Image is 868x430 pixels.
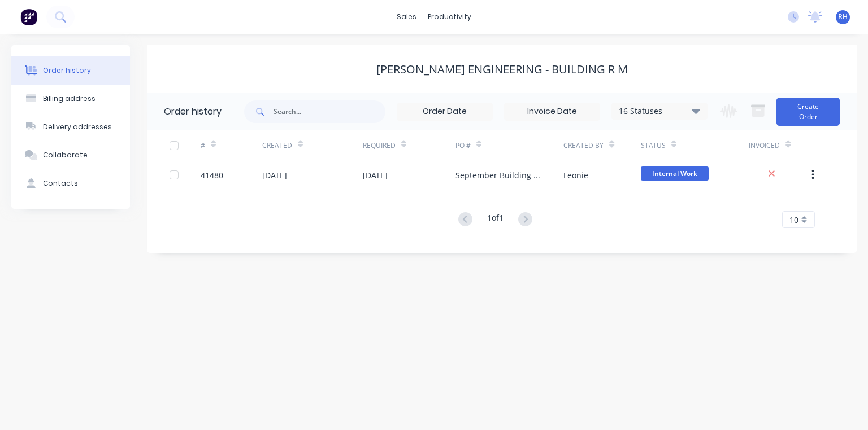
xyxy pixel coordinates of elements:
button: Delivery addresses [11,113,130,141]
div: Collaborate [43,150,88,160]
button: Billing address [11,85,130,113]
button: Create Order [776,98,840,126]
button: Collaborate [11,141,130,169]
div: 41480 [201,169,223,181]
div: Invoiced [749,130,810,161]
button: Contacts [11,169,130,198]
div: Created [262,141,292,151]
span: Internal Work [641,166,709,181]
div: 1 of 1 [487,212,504,228]
div: Order history [164,105,222,119]
div: [DATE] [262,169,287,181]
input: Order Date [397,103,492,120]
div: Required [363,141,396,151]
div: Delivery addresses [43,122,112,132]
div: Billing address [43,94,96,104]
div: sales [391,8,422,25]
img: Factory [20,8,37,25]
span: 10 [789,214,798,226]
iframe: Intercom live chat [830,392,857,419]
div: # [201,141,205,151]
div: [PERSON_NAME] Engineering - Building R M [376,63,628,76]
div: 16 Statuses [612,105,707,117]
div: # [201,130,262,161]
div: Invoiced [749,141,780,151]
div: productivity [422,8,477,25]
div: September Building R&M [455,169,541,181]
span: RH [838,12,848,22]
div: PO # [455,130,563,161]
div: Status [641,141,666,151]
div: Status [641,130,749,161]
button: Order history [11,56,130,85]
div: [DATE] [363,169,388,181]
div: Contacts [43,178,78,188]
div: PO # [455,141,471,151]
div: Created By [563,141,604,151]
input: Search... [274,100,385,123]
div: Leonie [563,169,588,181]
div: Order history [43,65,91,76]
div: Created By [563,130,641,161]
input: Invoice Date [505,103,600,120]
div: Required [363,130,455,161]
div: Created [262,130,363,161]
